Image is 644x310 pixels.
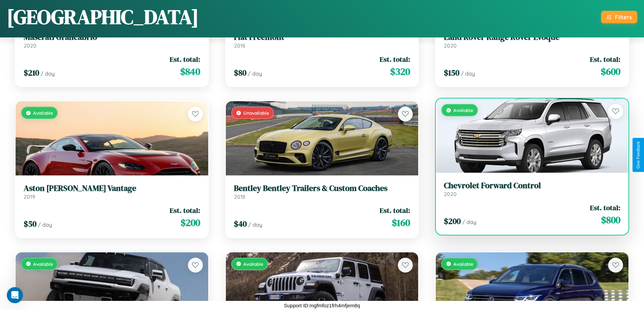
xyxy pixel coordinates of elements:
span: / day [461,70,475,77]
span: Available [243,261,263,267]
span: $ 200 [444,216,461,227]
div: Give Feedback [636,141,641,169]
h3: Maserati Grancabrio [24,32,200,42]
span: $ 150 [444,67,459,78]
div: Filters [615,13,632,21]
a: Maserati Grancabrio2020 [24,32,200,49]
span: Est. total: [170,54,200,64]
span: $ 210 [24,67,39,78]
span: Available [453,107,473,113]
span: $ 600 [601,65,620,78]
span: Est. total: [380,205,410,215]
span: / day [462,219,476,225]
span: 2016 [234,42,245,49]
span: 2020 [444,42,457,49]
span: Est. total: [590,54,620,64]
button: Filters [601,11,637,23]
span: $ 800 [601,213,620,227]
a: Chevrolet Forward Control2020 [444,181,620,197]
span: $ 80 [234,67,246,78]
h1: [GEOGRAPHIC_DATA] [7,3,199,31]
iframe: Intercom live chat [7,287,23,303]
h3: Chevrolet Forward Control [444,181,620,191]
span: Available [33,110,53,116]
a: Fiat Freemont2016 [234,32,410,49]
span: 2020 [24,42,37,49]
span: $ 40 [234,218,247,229]
p: Support ID: mgfmfoz1frh4mfjem8q [284,301,360,310]
span: $ 320 [390,65,410,78]
span: Unavailable [243,110,269,116]
span: / day [248,221,262,228]
span: $ 50 [24,218,37,229]
span: Available [33,261,53,267]
span: Est. total: [590,203,620,213]
span: $ 200 [181,216,200,229]
span: $ 840 [180,65,200,78]
a: Aston [PERSON_NAME] Vantage2019 [24,184,200,200]
a: Bentley Bentley Trailers & Custom Coaches2018 [234,184,410,200]
span: Est. total: [170,205,200,215]
span: Est. total: [380,54,410,64]
span: Available [453,261,473,267]
span: 2019 [24,193,35,200]
h3: Aston [PERSON_NAME] Vantage [24,184,200,193]
span: / day [248,70,262,77]
span: 2020 [444,191,457,197]
h3: Fiat Freemont [234,32,410,42]
a: Land Rover Range Rover Evoque2020 [444,32,620,49]
span: $ 160 [392,216,410,229]
span: / day [41,70,55,77]
h3: Land Rover Range Rover Evoque [444,32,620,42]
span: / day [38,221,52,228]
span: 2018 [234,193,245,200]
h3: Bentley Bentley Trailers & Custom Coaches [234,184,410,193]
